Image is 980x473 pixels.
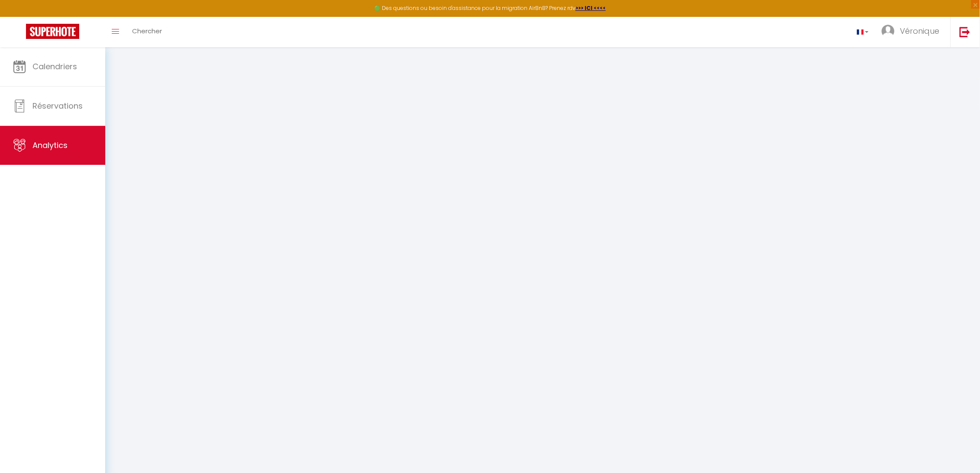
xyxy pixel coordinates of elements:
span: Réservations [32,100,83,111]
a: ... Véronique [875,17,951,47]
span: Chercher [132,26,162,35]
span: Analytics [32,140,68,151]
a: >>> ICI <<<< [576,4,606,12]
img: logout [960,26,970,37]
span: Véronique [900,26,940,36]
span: Calendriers [32,61,77,72]
img: ... [882,25,895,38]
a: Chercher [126,17,168,47]
img: Super Booking [26,24,79,39]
